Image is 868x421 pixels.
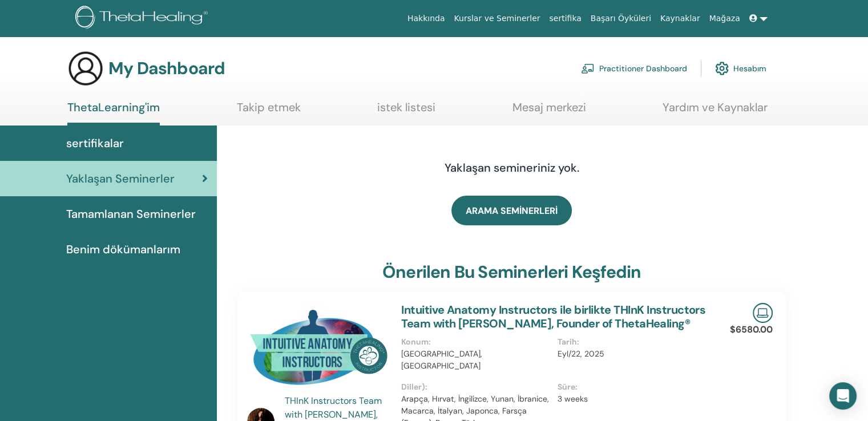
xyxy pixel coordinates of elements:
a: ARAMA SEMİNERLERİ [451,196,572,225]
span: Yaklaşan Seminerler [66,170,175,187]
p: Eyl/22, 2025 [558,348,706,360]
img: Intuitive Anatomy Instructors [247,303,387,398]
a: Intuitive Anatomy Instructors ile birlikte THInK Instructors Team with [PERSON_NAME], Founder of ... [401,302,705,331]
h4: Yaklaşan semineriniz yok. [332,161,692,175]
span: sertifikalar [66,135,124,152]
a: Takip etmek [237,100,301,123]
a: istek listesi [377,100,435,123]
a: ThetaLearning'im [67,100,160,126]
div: Open Intercom Messenger [829,382,857,410]
img: generic-user-icon.jpg [67,50,104,87]
a: Mağaza [704,8,744,29]
h3: My Dashboard [108,58,225,79]
h3: Önerilen bu seminerleri keşfedin [382,262,641,282]
span: ARAMA SEMİNERLERİ [466,205,558,217]
a: Yardım ve Kaynaklar [663,100,768,123]
a: Kurslar ve Seminerler [449,8,544,29]
a: Hakkında [403,8,450,29]
a: Hesabım [715,56,766,81]
p: Tarih : [558,336,706,348]
a: sertifika [544,8,586,29]
a: Başarı Öyküleri [586,8,656,29]
p: Süre : [558,381,706,393]
a: Kaynaklar [656,8,705,29]
img: Live Online Seminar [753,303,773,323]
a: Mesaj merkezi [512,100,586,123]
span: Benim dökümanlarım [66,241,180,258]
img: chalkboard-teacher.svg [581,63,595,74]
img: logo.png [75,6,212,31]
a: Practitioner Dashboard [581,56,687,81]
img: cog.svg [715,59,729,78]
p: $6580.00 [730,323,773,337]
p: 3 weeks [558,393,706,405]
p: Konum : [401,336,550,348]
p: [GEOGRAPHIC_DATA], [GEOGRAPHIC_DATA] [401,348,550,372]
span: Tamamlanan Seminerler [66,205,196,222]
p: Diller) : [401,381,550,393]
